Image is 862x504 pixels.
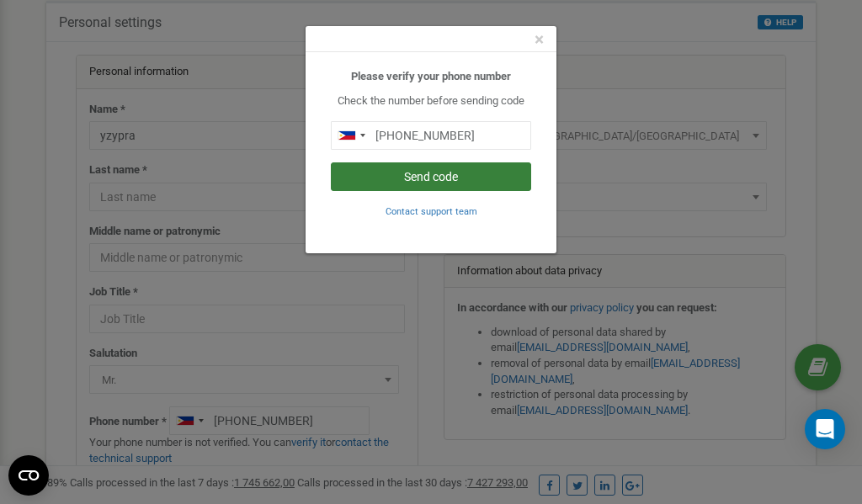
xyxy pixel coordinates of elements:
button: Send code [331,162,531,191]
small: Contact support team [386,206,477,217]
div: Telephone country code [332,122,370,149]
div: Open Intercom Messenger [805,409,845,449]
button: Open CMP widget [8,455,49,496]
p: Check the number before sending code [331,93,531,109]
a: Contact support team [386,204,477,217]
input: 0905 123 4567 [331,121,531,150]
b: Please verify your phone number [351,70,511,82]
span: × [535,29,544,50]
button: Close [535,31,544,49]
